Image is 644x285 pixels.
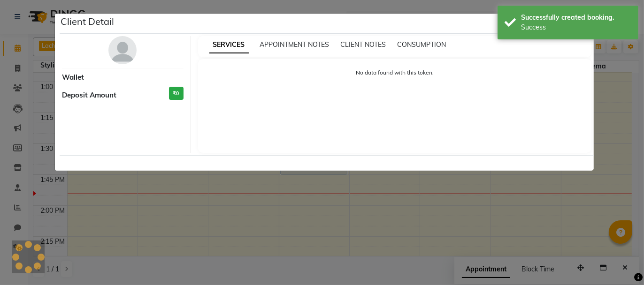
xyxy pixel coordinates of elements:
span: Deposit Amount [62,90,116,101]
p: No data found with this token. [207,68,583,77]
span: CONSUMPTION [398,40,446,49]
span: APPOINTMENT NOTES [260,40,330,49]
span: SERVICES [209,37,249,53]
img: avatar [108,36,137,64]
h3: ₹0 [169,87,184,100]
span: CLIENT NOTES [341,40,386,49]
div: Success [521,22,631,32]
span: Wallet [62,72,84,83]
div: Successfully created booking. [521,13,631,22]
h5: Client Detail [61,15,114,29]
